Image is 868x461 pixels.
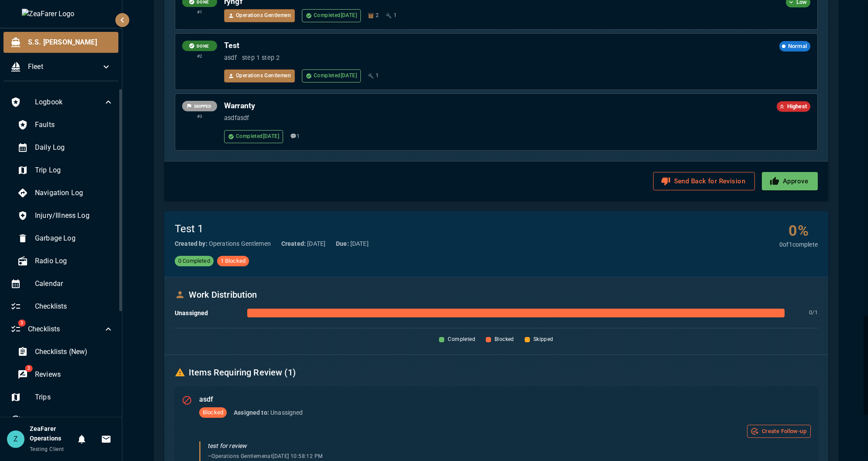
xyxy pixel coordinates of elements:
div: Daily Log [10,137,121,158]
p: test for review [207,441,811,451]
div: Fleet [3,56,118,77]
h4: 0 % [779,222,818,240]
span: Normal [785,42,810,51]
span: # 3 [197,113,203,120]
article: Checklist item: Test. Status: Done. Assigned to Operations Gentlemen. Click to view details. [175,33,818,90]
span: — Operations Gentlemen at [DATE] 10:58:12 PM [207,453,322,459]
span: 1 Blocked [217,257,249,265]
span: Skipped [533,335,553,344]
span: 0 / 1 [792,309,818,317]
p: Operations Gentlemen [175,239,271,248]
div: Z [7,430,24,448]
span: Logbook [35,97,103,107]
div: 3Checklists [3,319,121,340]
span: Reviews [35,369,114,380]
span: Completed [DATE] [236,132,279,141]
h6: Test [224,41,776,51]
div: S.S. [PERSON_NAME] [3,32,118,53]
span: Fleet [28,62,101,72]
strong: Created by: [175,240,207,247]
p: [DATE] [336,239,369,248]
span: Completed [448,335,475,344]
span: 3 [18,320,25,327]
p: asdfasdf [224,114,810,123]
span: 1 [394,11,397,20]
h6: Warranty [224,101,773,111]
strong: Assigned to: [234,409,269,416]
button: Send Back for Revision [653,172,755,190]
div: Faults [10,114,121,135]
span: # 1 [197,9,203,16]
article: Checklist item: Warranty. Status: Skipped. Click to view details. [175,93,818,150]
span: Garbage Log [35,233,114,244]
div: Trips [3,387,121,408]
span: Trip Log [35,165,114,175]
span: 3 [25,365,32,372]
span: Trips [35,392,114,403]
h6: asdf [199,393,811,406]
div: Radio Log [10,251,121,272]
span: Operations Gentlemen [236,72,291,80]
strong: Due: [336,240,349,247]
span: Completed [DATE] [314,72,357,80]
div: Checklists [3,296,121,317]
span: Testing Client [30,446,64,452]
span: Checklists [35,301,114,312]
span: Checklists [28,324,103,334]
span: Daily Log [35,142,114,153]
span: Navigation Log [35,188,114,198]
button: Notifications [73,430,90,448]
span: Calendar [35,279,114,289]
span: Tasks [35,415,114,425]
span: 💬 1 [290,132,300,141]
button: Invitations [97,430,115,448]
span: Checklists (New) [35,347,114,357]
img: ZeaFarer Logo [22,9,100,19]
div: Garbage Log [10,228,121,249]
span: Completed [DATE] [314,11,357,20]
span: SKIPPED [190,103,215,110]
span: Radio Log [35,256,114,266]
span: Operations Gentlemen [236,11,291,20]
span: 0 Completed [175,257,214,265]
p: asdf step 1 step 2 [224,53,810,63]
p: Unassigned [175,309,240,317]
button: Approve [762,172,818,190]
div: Trip Log [10,160,121,181]
h2: Test 1 [175,222,203,236]
div: 3Reviews [10,364,121,385]
div: Tasks [3,409,121,430]
div: Injury/Illness Log [10,205,121,226]
strong: Created: [281,240,306,247]
div: Checklists (New) [10,341,121,362]
span: Blocked [495,335,514,344]
h6: Work Distribution [175,288,818,302]
div: Navigation Log [10,182,121,203]
span: Highest [784,102,810,111]
span: # 2 [197,53,203,60]
p: [DATE] [281,239,325,248]
span: 2 [376,11,379,20]
span: 1 [376,72,379,80]
p: Unassigned [234,408,303,417]
span: Blocked [199,408,227,417]
div: Logbook [3,92,121,113]
span: Injury/Illness Log [35,210,114,221]
span: Faults [35,120,114,130]
p: 0 of 1 complete [779,240,818,249]
span: S.S. [PERSON_NAME] [28,37,111,48]
h6: ZeaFarer Operations [30,424,73,444]
h6: Items Requiring Review ( 1 ) [175,365,818,379]
div: Calendar [3,273,121,294]
span: DONE [193,43,212,49]
button: Create a follow-up item for revision [747,425,811,438]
